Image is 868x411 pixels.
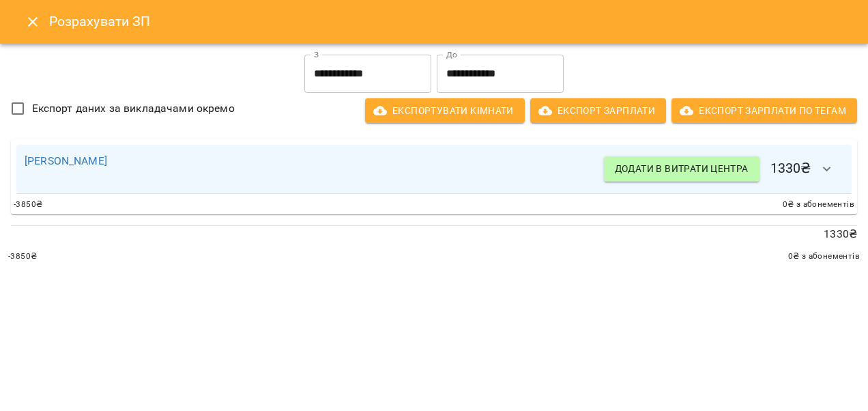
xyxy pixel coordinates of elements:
span: -3850 ₴ [14,198,42,212]
button: Експорт Зарплати по тегам [671,98,857,123]
span: Експорт даних за викладачами окремо [32,100,235,117]
button: Експорт Зарплати [530,98,666,123]
span: Додати в витрати центра [615,160,749,177]
span: -3850 ₴ [8,250,37,264]
h6: Розрахувати ЗП [49,11,852,32]
span: 0 ₴ з абонементів [783,198,854,212]
span: Експортувати кімнати [376,102,514,119]
button: Додати в витрати центра [604,156,759,181]
button: Експортувати кімнати [365,98,525,123]
span: Експорт Зарплати по тегам [682,102,846,119]
button: Close [16,5,49,38]
h6: 1330 ₴ [604,153,843,186]
p: 1330 ₴ [11,226,857,242]
a: [PERSON_NAME] [25,154,107,167]
span: Експорт Зарплати [541,102,655,119]
span: 0 ₴ з абонементів [788,250,860,264]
